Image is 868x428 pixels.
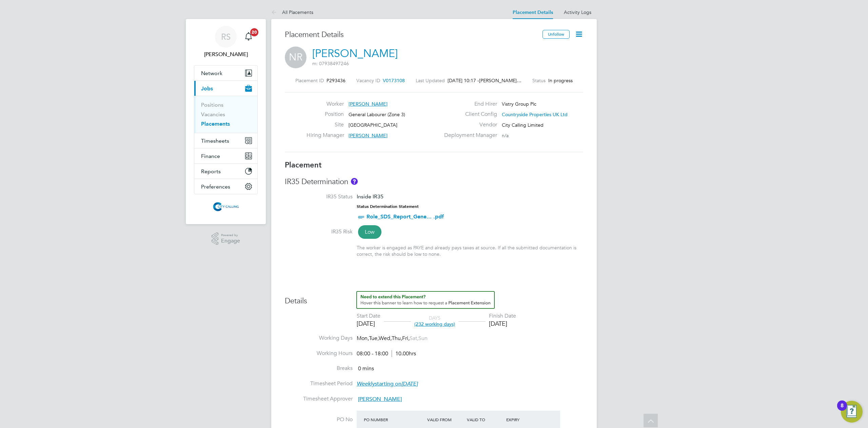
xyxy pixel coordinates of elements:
a: Activity Logs [564,9,591,15]
h3: Details [285,291,583,306]
a: RS[PERSON_NAME] [194,26,258,58]
button: Jobs [194,81,257,96]
button: Open Resource Center, 8 new notifications [841,401,863,423]
button: How to extend a Placement? [356,291,495,309]
div: Valid To [465,413,505,426]
label: Breaks [285,365,353,372]
label: IR35 Status [285,193,353,200]
a: Role_SDS_Report_Gene... .pdf [367,213,444,220]
button: Network [194,66,257,81]
a: 20 [242,26,255,48]
div: Start Date [357,313,380,320]
label: Client Config [440,111,497,118]
span: Wed, [379,335,392,342]
span: P293436 [327,77,346,84]
label: Status [532,77,546,84]
span: Network [201,70,222,76]
span: Sun [418,335,428,342]
button: Preferences [194,179,257,194]
a: [PERSON_NAME] [312,47,398,60]
div: PO Number [362,413,426,426]
span: General Labourer (Zone 3) [349,111,405,118]
span: Jobs [201,85,213,92]
span: 20 [250,28,258,36]
span: Tue, [369,335,379,342]
span: m: 07938497246 [312,60,349,67]
a: All Placements [271,9,313,15]
label: Last Updated [416,77,445,84]
span: Mon, [357,335,369,342]
div: 08:00 - 18:00 [357,350,416,357]
a: Go to home page [194,201,258,212]
label: Deployment Manager [440,132,497,139]
div: Valid From [426,413,465,426]
span: Thu, [392,335,402,342]
div: DAYS [411,315,458,327]
button: About IR35 [351,178,358,185]
span: Vistry Group Plc [502,101,536,107]
span: [GEOGRAPHIC_DATA] [349,122,397,128]
label: Hiring Manager [307,132,344,139]
span: Inside IR35 [357,193,383,200]
label: Vacancy ID [356,77,380,84]
span: Engage [221,238,240,244]
div: 8 [841,406,844,414]
span: Powered by [221,232,240,238]
span: n/a [502,132,509,139]
label: IR35 Risk [285,228,353,235]
em: Weekly [357,380,375,387]
span: [DATE] 10:17 - [448,77,479,84]
label: Timesheet Period [285,380,353,387]
label: Working Hours [285,350,353,357]
label: Worker [307,101,344,108]
a: Vacancies [201,111,225,118]
a: Placement Details [513,10,553,15]
span: Reports [201,168,221,175]
h3: Placement Details [285,30,537,40]
span: Finance [201,153,220,159]
span: In progress [548,77,573,84]
div: Finish Date [489,313,516,320]
div: The worker is engaged as PAYE and already pays taxes at source. If all the submitted documentatio... [357,245,583,257]
b: Placement [285,160,322,170]
button: Timesheets [194,133,257,148]
strong: Status Determination Statement [357,204,419,209]
div: Jobs [194,96,257,133]
span: 10.00hrs [392,350,416,357]
button: Finance [194,148,257,163]
span: [PERSON_NAME] [349,132,388,139]
label: Vendor [440,121,497,128]
label: Working Days [285,335,353,342]
label: PO No [285,416,353,423]
span: Raje Saravanamuthu [194,50,258,58]
nav: Main navigation [186,19,266,224]
span: Sat, [410,335,418,342]
span: [PERSON_NAME]… [479,77,521,84]
button: Reports [194,164,257,179]
span: Fri, [402,335,410,342]
label: Position [307,111,344,118]
div: Expiry [505,413,544,426]
a: Placements [201,121,230,127]
em: [DATE] [401,380,418,387]
span: Low [358,225,381,239]
span: RS [221,32,231,41]
img: citycalling-logo-retina.png [211,201,240,212]
span: (232 working days) [414,321,455,327]
button: Unfollow [542,30,570,39]
span: City Calling Limited [502,122,544,128]
div: [DATE] [489,320,516,327]
span: 0 mins [358,365,374,372]
span: NR [285,47,307,68]
h3: IR35 Determination [285,177,583,187]
span: Preferences [201,183,230,190]
span: Timesheets [201,138,229,144]
label: Placement ID [295,77,324,84]
a: Positions [201,102,223,108]
span: [PERSON_NAME] [358,396,402,403]
label: Timesheet Approver [285,395,353,403]
span: [PERSON_NAME] [349,101,388,107]
a: Powered byEngage [212,232,240,245]
span: V0173108 [383,77,405,84]
label: Site [307,121,344,128]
